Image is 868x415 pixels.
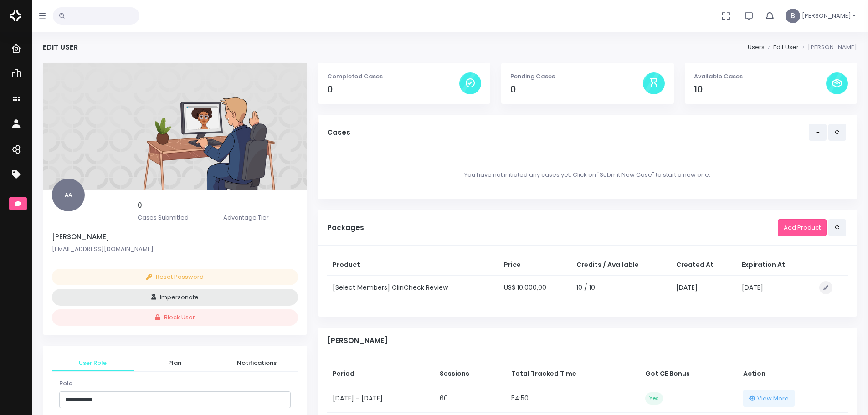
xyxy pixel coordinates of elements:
li: [PERSON_NAME] [799,43,857,52]
h5: 0 [138,201,212,210]
td: US$ 10.000,00 [498,275,571,300]
p: Advantage Tier [223,213,298,222]
td: [DATE] [671,275,736,300]
th: Action [738,364,848,384]
label: Role [59,379,72,388]
span: View More [757,394,789,403]
button: Impersonate [52,289,298,306]
h4: 10 [694,84,826,95]
span: B [786,9,800,23]
h5: Cases [327,128,809,137]
span: Notifications [223,359,291,368]
th: Total Tracked Time [506,364,640,384]
button: Reset Password [52,269,298,286]
td: 54:50 [506,384,640,413]
th: Product [327,255,498,276]
td: [DATE] - [DATE] [327,384,435,413]
th: Credits / Available [571,255,671,276]
th: Period [327,364,435,384]
span: Plan [141,359,209,368]
a: Users [748,43,765,51]
span: Yes [645,392,663,405]
p: [EMAIL_ADDRESS][DOMAIN_NAME] [52,245,298,254]
h4: 0 [510,84,642,95]
p: Cases Submitted [138,213,212,222]
a: Add Product [778,219,827,236]
th: Sessions [434,364,506,384]
th: Price [498,255,571,276]
td: 60 [434,384,506,413]
h5: Packages [327,224,778,232]
h5: - [223,201,298,210]
h5: [PERSON_NAME] [327,337,848,345]
th: Expiration At [736,255,810,276]
h4: Edit User [43,43,78,51]
h5: [PERSON_NAME] [52,233,298,241]
img: Logo Horizontal [10,6,21,26]
td: [DATE] [736,275,810,300]
th: Created At [671,255,736,276]
h4: 0 [327,84,459,95]
td: 10 / 10 [571,275,671,300]
div: You have not initiated any cases yet. Click on "Submit New Case" to start a new one. [327,159,848,190]
th: Got CE Bonus [640,364,738,384]
p: Pending Cases [510,72,642,81]
p: Completed Cases [327,72,459,81]
span: AA [52,179,85,211]
p: Available Cases [694,72,826,81]
span: [PERSON_NAME] [802,11,851,20]
button: Block User [52,309,298,326]
button: View More [743,390,795,407]
td: [Select Members] ClinCheck Review [327,275,498,300]
span: User Role [59,359,127,368]
a: Edit User [773,43,799,51]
